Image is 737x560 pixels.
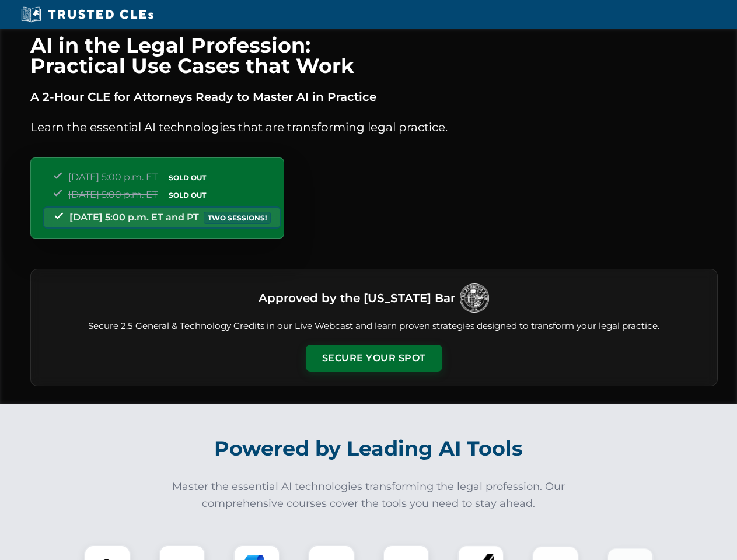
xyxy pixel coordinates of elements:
span: SOLD OUT [165,171,210,184]
button: Secure Your Spot [306,345,442,372]
p: A 2-Hour CLE for Attorneys Ready to Master AI in Practice [30,87,718,106]
p: Learn the essential AI technologies that are transforming legal practice. [30,118,718,136]
img: Trusted CLEs [18,6,157,23]
h2: Powered by Leading AI Tools [46,428,692,469]
span: SOLD OUT [165,189,210,201]
h3: Approved by the [US_STATE] Bar [259,288,455,309]
span: [DATE] 5:00 p.m. ET [68,189,158,200]
h1: AI in the Legal Profession: Practical Use Cases that Work [30,35,718,76]
p: Master the essential AI technologies transforming the legal profession. Our comprehensive courses... [165,478,573,512]
img: Logo [460,283,489,313]
span: [DATE] 5:00 p.m. ET [68,171,158,183]
p: Secure 2.5 General & Technology Credits in our Live Webcast and learn proven strategies designed ... [45,320,703,333]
